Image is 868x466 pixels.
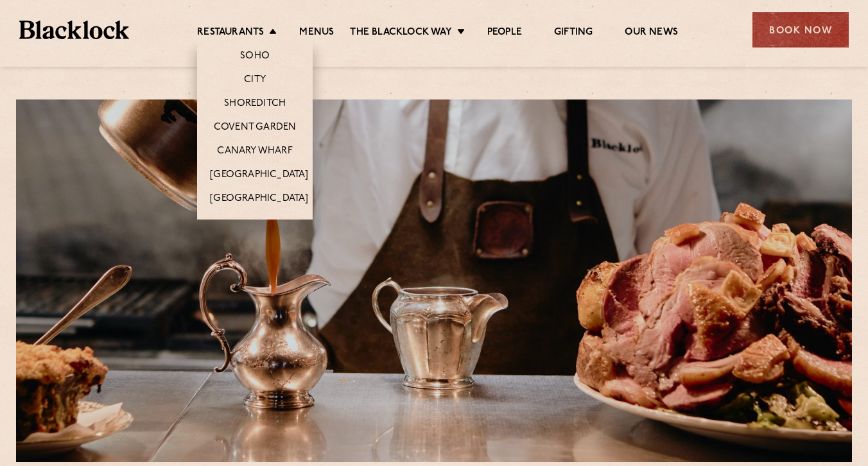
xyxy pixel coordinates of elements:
[244,74,266,88] a: City
[224,98,286,112] a: Shoreditch
[299,26,334,40] a: Menus
[210,193,308,207] a: [GEOGRAPHIC_DATA]
[240,50,270,64] a: Soho
[197,26,264,40] a: Restaurants
[350,26,451,40] a: The Blacklock Way
[487,26,522,40] a: People
[19,21,129,39] img: BL_Textured_Logo-footer-cropped.svg
[217,145,292,159] a: Canary Wharf
[214,121,297,135] a: Covent Garden
[554,26,593,40] a: Gifting
[625,26,678,40] a: Our News
[752,12,849,47] div: Book Now
[210,169,308,183] a: [GEOGRAPHIC_DATA]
